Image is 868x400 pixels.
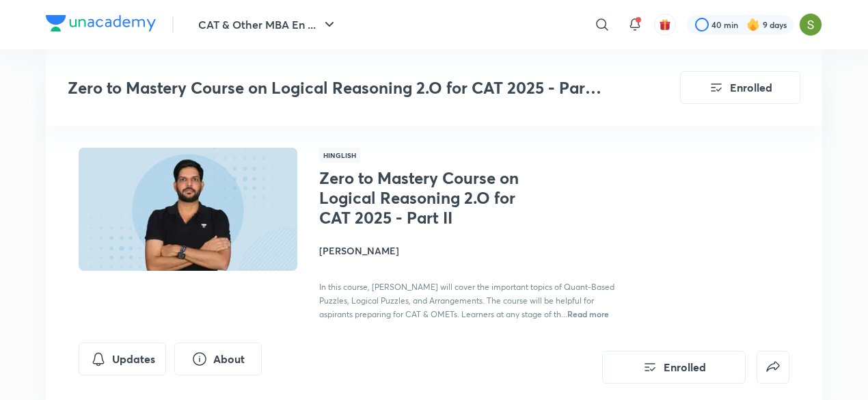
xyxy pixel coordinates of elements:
[46,15,156,31] img: Company Logo
[79,343,166,375] button: Updates
[77,146,299,272] img: Thumbnail
[319,282,614,319] span: In this course, [PERSON_NAME] will cover the important topics of Quant-Based Puzzles, Logical Puz...
[190,11,346,38] button: CAT & Other MBA En ...
[680,71,800,104] button: Enrolled
[602,351,746,384] button: Enrolled
[68,78,603,98] h3: Zero to Mastery Course on Logical Reasoning 2.O for CAT 2025 - Part II
[799,13,822,36] img: Samridhi Vij
[319,168,543,227] h1: Zero to Mastery Course on Logical Reasoning 2.O for CAT 2025 - Part II
[174,343,262,375] button: About
[654,14,676,36] button: avatar
[659,18,671,31] img: avatar
[757,351,789,384] button: false
[746,18,760,31] img: streak
[319,243,625,258] h4: [PERSON_NAME]
[567,308,609,319] span: Read more
[46,15,156,35] a: Company Logo
[319,148,360,163] span: Hinglish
